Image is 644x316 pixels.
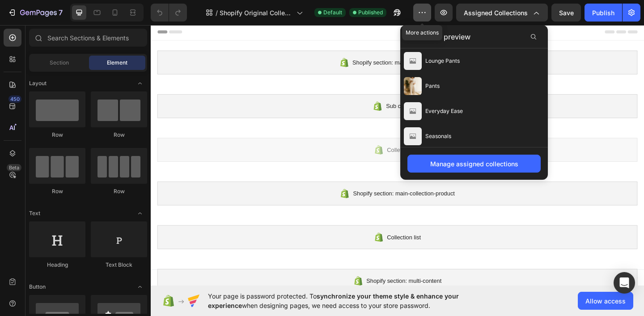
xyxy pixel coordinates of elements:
span: Toggle open [133,76,147,91]
span: Text [29,209,40,217]
span: Your page is password protected. To when designing pages, we need access to your store password. [208,291,494,310]
button: Manage assigned collections [407,155,541,173]
span: Sub collection [256,84,295,95]
div: Row [29,131,85,139]
div: 450 [8,95,21,103]
button: Assigned Collections [456,4,548,22]
span: Save [559,9,574,17]
button: Publish [585,4,622,22]
span: Everyday Ease [425,107,463,115]
span: Collection preview [407,31,470,42]
div: Beta [7,164,21,171]
input: Search Sections & Elements [29,29,147,47]
span: Section [50,59,69,67]
span: Shopify section: main-collection-product [220,179,330,190]
img: preview-img [404,77,422,95]
p: 7 [59,7,63,18]
span: Assigned Collections [464,8,528,17]
div: Undo/Redo [151,4,187,22]
div: Row [91,131,147,139]
span: Lounge Pants [425,57,460,65]
img: preview-img [404,127,422,145]
div: Row [29,187,85,195]
span: Published [358,9,383,17]
div: Text Block [91,261,147,269]
span: Element [107,59,127,67]
span: Collection list [257,132,294,143]
span: Default [323,9,342,17]
span: / [216,8,218,17]
span: Shopify section: main-collection-heading [220,37,332,48]
div: Manage assigned collections [430,159,518,169]
span: Shopify section: multi-content [235,274,317,285]
span: Layout [29,79,47,87]
iframe: Design area [151,24,644,286]
span: Allow access [585,296,626,306]
span: Toggle open [133,206,147,221]
span: Seasonals [425,132,451,140]
div: Publish [592,8,614,17]
span: Toggle open [133,280,147,294]
img: preview-img [404,52,422,70]
button: 7 [4,4,67,22]
span: Collection list [257,227,294,238]
div: Heading [29,261,85,269]
span: Shopify Original Collection Template [220,8,293,17]
div: Row [91,187,147,195]
span: synchronize your theme style & enhance your experience [208,292,459,309]
button: Save [551,4,581,22]
div: Open Intercom Messenger [614,272,635,294]
span: Button [29,283,46,291]
img: preview-img [404,102,422,120]
span: Pants [425,82,440,90]
button: Allow access [578,292,633,310]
